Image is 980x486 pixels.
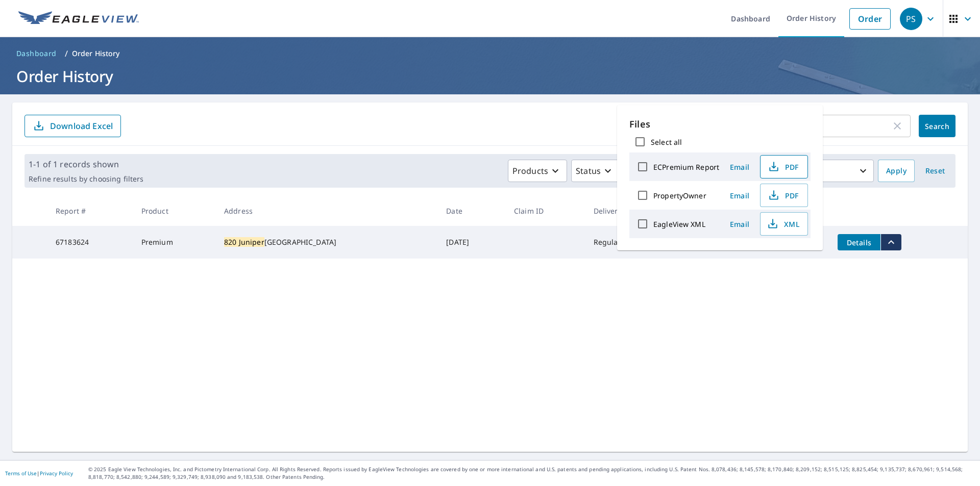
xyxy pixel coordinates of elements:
[923,165,947,177] span: Reset
[438,226,506,259] td: [DATE]
[844,238,874,247] span: Details
[5,470,73,476] p: |
[723,216,756,232] button: Email
[629,117,811,131] p: Files
[18,11,139,27] img: EV Logo
[29,158,143,170] p: 1-1 of 1 records shown
[133,196,216,226] th: Product
[40,470,73,477] a: Privacy Policy
[838,234,880,250] button: detailsBtn-67183624
[24,115,121,137] button: Download Excel
[767,218,799,230] span: XML
[5,470,37,477] a: Terms of Use
[727,219,752,229] span: Email
[65,47,68,60] li: /
[12,45,968,62] nav: breadcrumb
[653,162,719,172] label: ECPremium Report
[438,196,506,226] th: Date
[50,120,113,132] p: Download Excel
[900,8,922,30] div: PS
[651,137,682,147] label: Select all
[878,160,915,182] button: Apply
[886,165,906,177] span: Apply
[919,160,951,182] button: Reset
[12,45,61,62] a: Dashboard
[12,66,968,87] h1: Order History
[506,196,585,226] th: Claim ID
[760,184,808,207] button: PDF
[880,234,901,250] button: filesDropdownBtn-67183624
[133,226,216,259] td: Premium
[927,121,947,131] span: Search
[767,189,799,201] span: PDF
[216,196,438,226] th: Address
[760,155,808,178] button: PDF
[224,237,264,247] mark: 820 Juniper
[723,159,756,175] button: Email
[727,191,752,200] span: Email
[653,191,706,200] label: PropertyOwner
[727,162,752,172] span: Email
[571,160,620,182] button: Status
[767,161,799,173] span: PDF
[16,48,57,59] span: Dashboard
[585,226,662,259] td: Regular
[512,165,548,177] p: Products
[849,8,891,30] a: Order
[47,196,133,226] th: Report #
[919,115,955,137] button: Search
[224,237,430,247] div: [GEOGRAPHIC_DATA]
[72,48,120,59] p: Order History
[723,188,756,203] button: Email
[585,196,662,226] th: Delivery
[47,226,133,259] td: 67183624
[576,165,601,177] p: Status
[29,174,143,184] p: Refine results by choosing filters
[508,160,567,182] button: Products
[653,219,705,229] label: EagleView XML
[760,212,808,236] button: XML
[88,466,975,481] p: © 2025 Eagle View Technologies, Inc. and Pictometry International Corp. All Rights Reserved. Repo...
